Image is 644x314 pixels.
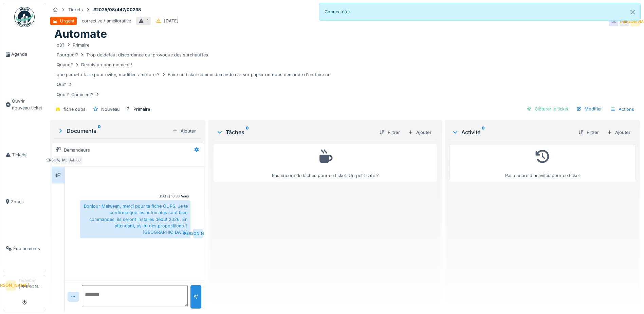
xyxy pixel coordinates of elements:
div: Tickets [68,6,83,13]
div: AJ [67,156,76,165]
a: Zones [3,178,46,225]
div: Quand? Depuis un bon moment ! [57,62,132,68]
sup: 0 [246,128,249,136]
a: Tickets [3,131,46,178]
span: Zones [11,198,43,205]
div: [DATE] [164,18,179,24]
div: Bonjour Malween, merci pour ta fiche OUPS. Je te confirme que les automates sont bien commandés, ... [80,200,190,238]
div: Qui? [57,81,73,88]
div: Filtrer [377,128,403,137]
sup: 0 [482,128,485,136]
span: Ouvrir nouveau ticket [12,98,43,111]
div: [PERSON_NAME] [193,229,203,238]
div: Demandeurs [64,147,90,153]
div: Clôturer le ticket [524,104,571,114]
div: Connecté(e). [319,3,641,21]
div: [PERSON_NAME] [630,17,640,26]
div: 1 [147,18,148,24]
span: Agenda [11,51,43,57]
li: [PERSON_NAME] [6,280,16,291]
div: Ajouter [604,128,633,137]
div: Quoi? ,Comment? [57,91,100,98]
div: Urgent [60,18,74,24]
a: Équipements [3,225,46,272]
div: JJ [74,156,83,165]
div: Filtrer [576,128,602,137]
div: Pas encore d'activités pour ce ticket [454,147,631,179]
img: Badge_color-CXgf-gQk.svg [14,7,35,27]
a: Ouvrir nouveau ticket [3,78,46,131]
sup: 0 [98,127,101,135]
div: Tâches [216,128,374,136]
div: Actions [607,104,637,114]
div: que peux-tu faire pour éviter, modifier, améliorer? Faire un ticket comme demandé car sur papier ... [57,71,331,78]
div: Vous [181,194,189,199]
li: [PERSON_NAME] [19,278,43,293]
div: corrective / améliorative [82,18,131,24]
div: Pourquoi? Trop de defaut discordance qui provoque des surchauffes [57,52,208,58]
div: Nouveau [101,106,120,112]
strong: #2025/08/447/00238 [91,6,144,13]
div: Ajouter [170,126,199,136]
h1: Automate [54,28,107,40]
div: où? Primaire [57,42,89,48]
button: Close [625,3,640,21]
div: Technicien [19,278,43,283]
div: Pas encore de tâches pour ce ticket. Un petit café ? [218,147,433,179]
div: ML [60,156,70,165]
span: Tickets [12,152,43,158]
div: Documents [57,127,170,135]
div: [DATE] 10:33 [159,194,180,199]
span: Équipements [13,245,43,252]
div: Modifier [574,104,605,114]
div: [PERSON_NAME] [53,156,63,165]
div: Primaire [133,106,150,112]
a: [PERSON_NAME] Technicien[PERSON_NAME] [6,278,43,294]
div: Activité [452,128,573,136]
div: ML [609,17,618,26]
a: Agenda [3,31,46,78]
div: Ajouter [405,128,434,137]
div: fiche oups [63,106,86,112]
